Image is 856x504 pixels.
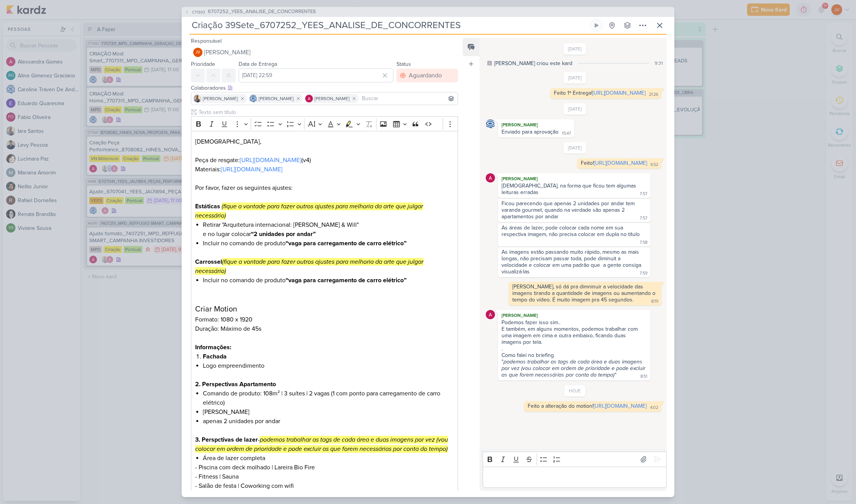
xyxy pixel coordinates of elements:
div: Aguardando [409,71,442,80]
p: Peça de resgate: (v4) Materiais: [195,156,454,174]
button: JV [PERSON_NAME] [191,45,458,59]
div: . [502,345,647,352]
mark: podemos trabalhar as tags de cada área e duas imagens por vez (vou colocar em ordem de prioridade... [195,436,448,453]
li: apenas 2 unidades por andar [203,417,454,426]
span: [PERSON_NAME] [204,48,251,57]
li: Área de lazer completa [203,454,454,463]
div: Feito 1ª Entrega! [554,90,645,96]
div: Editor toolbar [191,116,458,131]
div: 7:58 [640,239,647,246]
input: Buscar [360,94,456,103]
p: - Piscina com deck molhado | Lareira Bio Fire [195,463,454,472]
img: Alessandra Gomes [305,95,313,102]
strong: “vaga para carregamento de carro elétrico” [286,239,406,247]
img: Caroline Traven De Andrade [486,119,495,129]
a: [URL][DOMAIN_NAME] [594,403,647,409]
li: Incluir no comando de produto [203,239,454,248]
div: [PERSON_NAME] [500,311,649,319]
span: [PERSON_NAME] [314,95,349,102]
div: Joney Viana [193,48,202,57]
input: Texto sem título [197,108,458,116]
label: Prioridade [191,61,215,67]
p: - Salão de festa | Coworking com wifi [195,481,454,491]
strong: Fachada [203,353,227,360]
div: As áreas de lazer, pode colocar cada nome em sua respectiva imagem, não precisa colocar em dupla ... [502,224,640,238]
strong: “2 unidades por andar” [251,230,316,238]
strong: 3. Perspctivas de lazer [195,436,258,444]
img: Alessandra Gomes [486,310,495,319]
div: Enviado para aprovação [502,129,558,135]
span: Criar Motion [195,305,237,314]
label: Data de Entrega [239,61,277,67]
div: [PERSON_NAME], só dá pra dimninuir a velocidade das imagens tirando a quantidade de imagens ou au... [512,283,657,303]
div: Podemos fazer isso sim.. [502,319,647,326]
span: [PERSON_NAME] [259,95,294,102]
li: Comando de produto: 108m² | 3 suítes | 2 vagas (1 com ponto para carregamento de carro elétrico) [203,389,454,407]
img: Caroline Traven De Andrade [249,95,257,102]
mark: (fique a vontade para fazer outros ajustes para melhoria da arte que julgar necessário) [195,203,423,219]
strong: Informações: [195,343,231,351]
a: [URL][DOMAIN_NAME] [592,90,645,96]
div: Como falei no briefing [502,352,647,358]
li: Incluir no comando de produto [203,276,454,285]
div: 8:51 [640,373,647,380]
p: - [195,435,454,454]
div: [PERSON_NAME] criou este kard [494,59,572,67]
div: Ficou parecendo que apenas 2 unidades por andar tem varanda gourmet, quando na verdade são apenas... [502,200,636,220]
a: [URL][DOMAIN_NAME] [240,156,301,164]
div: Feito a alteração do motion! [528,403,647,409]
div: [DEMOGRAPHIC_DATA], na forma que ficou tem algumas leituras erradas [502,183,638,196]
strong: 2. Perspectivas Apartamento [195,380,276,388]
div: Editor toolbar [483,452,667,467]
label: Status [396,61,411,67]
mark: (fique a vontade para fazer outros ajustes para melhoria da arte que julgar necessário) [195,258,423,275]
p: Formato: 1080 x 1920 Duração: Máximo de 45s [195,303,454,343]
label: Responsável [191,38,222,44]
div: Ligar relógio [594,22,600,28]
p: [DEMOGRAPHIC_DATA], [195,137,454,146]
button: Aguardando [396,69,458,82]
div: E também, em alguns momentos, podemos trabalhar com uma imagem em cima e outra embaixo, ficando d... [502,326,647,345]
input: Kard Sem Título [189,18,588,32]
div: " [502,358,647,378]
div: 9:31 [655,60,663,67]
input: Select a date [239,69,393,82]
span: [PERSON_NAME] [203,95,238,102]
div: 7:57 [640,215,647,221]
div: 8:19 [651,298,658,305]
p: Por favor, fazer os seguintes ajustes: [195,183,454,202]
p: JV [196,50,200,55]
strong: Carrossel [195,258,222,266]
strong: “vaga para carregamento de carro elétrico” [286,276,406,284]
div: 7:59 [640,270,647,276]
li: Retirar "Arquitetura internacional: [PERSON_NAME] & Will" e no lugar colocar [203,220,454,239]
li: [PERSON_NAME] [203,407,454,417]
div: 4:02 [650,405,658,411]
div: 15:47 [562,131,571,137]
strong: Estáticas [195,203,220,210]
img: Iara Santos [194,95,201,102]
div: 21:26 [649,92,658,98]
div: [PERSON_NAME] [500,175,649,183]
div: [PERSON_NAME] [500,121,573,129]
div: 6:52 [650,162,658,168]
div: Feito! [581,160,647,166]
img: Alessandra Gomes [486,173,495,183]
div: 7:57 [640,191,647,197]
p: - Fitness | Sauna [195,472,454,481]
a: [URL][DOMAIN_NAME] [221,166,283,173]
div: Editor editing area: main [483,467,667,488]
li: Logo empreendimento [203,361,454,370]
i: podemos trabalhar as tags de cada área e duas imagens por vez (vou colocar em ordem de prioridade... [502,358,647,378]
div: Colaboradores [191,84,458,92]
div: As imagens estão passando muito rápido, mesmo as mais longas, não precisam passar toda, pode dimi... [502,249,643,275]
a: [URL][DOMAIN_NAME] [594,160,647,166]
